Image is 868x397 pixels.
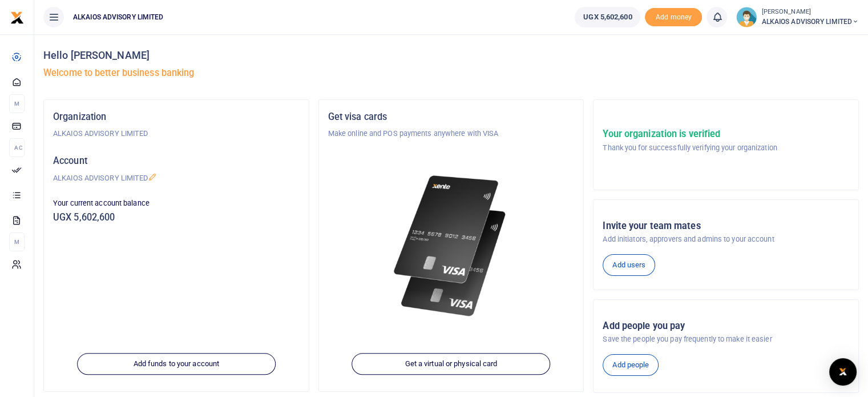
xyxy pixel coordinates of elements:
h5: UGX 5,602,600 [53,212,300,223]
p: Add initiators, approvers and admins to your account [603,234,849,245]
span: UGX 5,602,600 [583,11,632,23]
h5: Account [53,155,300,167]
a: Add funds to your account [77,354,276,375]
p: ALKAIOS ADVISORY LIMITED [53,128,300,139]
a: profile-user [PERSON_NAME] ALKAIOS ADVISORY LIMITED [736,7,859,27]
a: Get a virtual or physical card [352,354,551,375]
h5: Your organization is verified [603,129,777,140]
a: Add money [645,12,702,21]
img: profile-user [736,7,757,27]
h5: Invite your team mates [603,220,849,232]
li: M [9,232,25,251]
p: Your current account balance [53,198,300,209]
p: ALKAIOS ADVISORY LIMITED [53,173,300,184]
a: Add people [603,354,659,376]
p: Make online and POS payments anywhere with VISA [328,128,575,139]
h4: Hello [PERSON_NAME] [43,49,859,62]
a: Add users [603,254,655,276]
li: Ac [9,138,25,157]
h5: Organization [53,111,300,123]
li: Toup your wallet [645,8,702,27]
h5: Get visa cards [328,111,575,123]
span: Add money [645,8,702,27]
small: [PERSON_NAME] [761,7,859,17]
img: xente-_physical_cards.png [390,167,513,326]
p: Save the people you pay frequently to make it easier [603,334,849,345]
a: logo-small logo-large logo-large [10,13,24,21]
img: logo-small [10,11,24,25]
li: Wallet ballance [570,7,645,27]
p: Thank you for successfully verifying your organization [603,142,777,154]
a: UGX 5,602,600 [575,7,640,27]
li: M [9,94,25,113]
div: Open Intercom Messenger [829,358,857,386]
span: ALKAIOS ADVISORY LIMITED [761,17,859,27]
span: ALKAIOS ADVISORY LIMITED [68,12,168,22]
h5: Welcome to better business banking [43,67,859,79]
h5: Add people you pay [603,320,849,332]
